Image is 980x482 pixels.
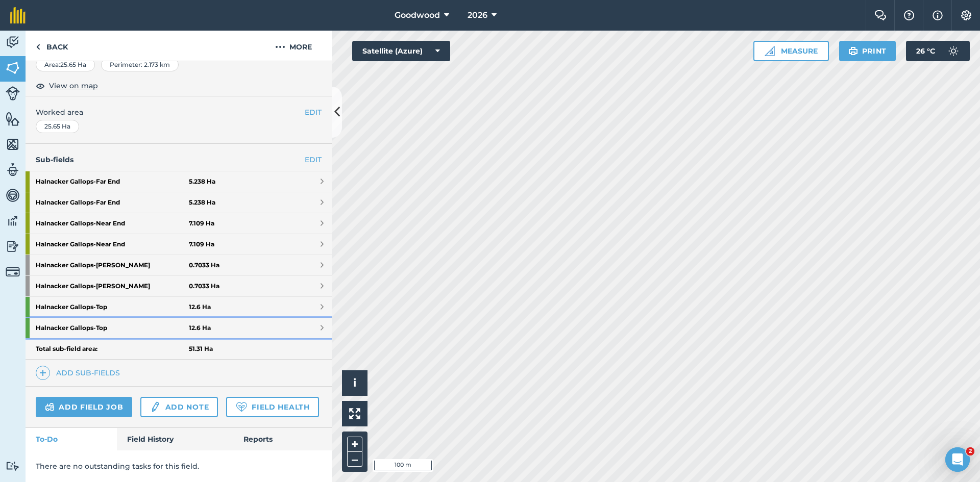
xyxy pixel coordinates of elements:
[26,192,332,213] a: Halnacker Gallops-Far End5.238 Ha
[36,255,189,275] strong: Halnacker Gallops - [PERSON_NAME]
[26,31,78,61] a: Back
[36,171,189,192] strong: Halnacker Gallops - Far End
[347,452,362,467] button: –
[903,10,915,20] img: A question mark icon
[349,408,360,419] img: Four arrows, one pointing top left, one top right, one bottom right and the last bottom left
[36,58,95,71] div: Area : 25.65 Ha
[36,234,189,255] strong: Halnacker Gallops - Near End
[916,41,935,61] span: 26 ° C
[753,41,829,61] button: Measure
[342,370,367,396] button: i
[906,41,970,61] button: 26 °C
[36,461,322,472] p: There are no outstanding tasks for this field.
[10,7,26,23] img: fieldmargin Logo
[352,41,450,61] button: Satellite (Azure)
[189,240,214,248] strong: 7.109 Ha
[945,447,970,472] iframe: Intercom live chat
[189,177,215,186] strong: 5.238 Ha
[26,428,117,450] a: To-Do
[6,86,20,100] img: svg+xml;base64,PD94bWwgdmVyc2lvbj0iMS4wIiBlbmNvZGluZz0idXRmLTgiPz4KPCEtLSBHZW5lcmF0b3I6IEFkb2JlIE...
[6,111,20,126] img: svg+xml;base64,PHN2ZyB4bWxucz0iaHR0cDovL3d3dy53My5vcmcvMjAwMC9zdmciIHdpZHRoPSI1NiIgaGVpZ2h0PSI2MC...
[26,318,332,338] a: Halnacker Gallops-Top12.6 Ha
[189,324,211,332] strong: 12.6 Ha
[26,213,332,234] a: Halnacker Gallops-Near End7.109 Ha
[36,297,189,317] strong: Halnacker Gallops - Top
[39,367,46,379] img: svg+xml;base64,PHN2ZyB4bWxucz0iaHR0cDovL3d3dy53My5vcmcvMjAwMC9zdmciIHdpZHRoPSIxNCIgaGVpZ2h0PSIyNC...
[36,366,124,380] a: Add sub-fields
[848,45,858,57] img: svg+xml;base64,PHN2ZyB4bWxucz0iaHR0cDovL3d3dy53My5vcmcvMjAwMC9zdmciIHdpZHRoPSIxOSIgaGVpZ2h0PSIyNC...
[6,188,20,203] img: svg+xml;base64,PD94bWwgdmVyc2lvbj0iMS4wIiBlbmNvZGluZz0idXRmLTgiPz4KPCEtLSBHZW5lcmF0b3I6IEFkb2JlIE...
[189,219,214,227] strong: 7.109 Ha
[468,9,487,21] span: 2026
[189,303,211,311] strong: 12.6 Ha
[347,437,362,452] button: +
[36,80,98,92] button: View on map
[395,9,440,21] span: Goodwood
[26,276,332,296] a: Halnacker Gallops-[PERSON_NAME]0.7033 Ha
[233,428,332,450] a: Reports
[960,10,972,20] img: A cog icon
[117,428,233,450] a: Field History
[36,318,189,338] strong: Halnacker Gallops - Top
[36,192,189,213] strong: Halnacker Gallops - Far End
[26,234,332,255] a: Halnacker Gallops-Near End7.109 Ha
[45,401,55,413] img: svg+xml;base64,PD94bWwgdmVyc2lvbj0iMS4wIiBlbmNvZGluZz0idXRmLTgiPz4KPCEtLSBHZW5lcmF0b3I6IEFkb2JlIE...
[6,162,20,177] img: svg+xml;base64,PD94bWwgdmVyc2lvbj0iMS4wIiBlbmNvZGluZz0idXRmLTgiPz4KPCEtLSBHZW5lcmF0b3I6IEFkb2JlIE...
[26,255,332,275] a: Halnacker Gallops-[PERSON_NAME]0.7033 Ha
[6,239,20,254] img: svg+xml;base64,PD94bWwgdmVyc2lvbj0iMS4wIiBlbmNvZGluZz0idXRmLTgiPz4KPCEtLSBHZW5lcmF0b3I6IEFkb2JlIE...
[874,10,887,20] img: Two speech bubbles overlapping with the left bubble in the forefront
[36,120,79,133] div: 25.65 Ha
[6,137,20,152] img: svg+xml;base64,PHN2ZyB4bWxucz0iaHR0cDovL3d3dy53My5vcmcvMjAwMC9zdmciIHdpZHRoPSI1NiIgaGVpZ2h0PSI2MC...
[6,213,20,229] img: svg+xml;base64,PD94bWwgdmVyc2lvbj0iMS4wIiBlbmNvZGluZz0idXRmLTgiPz4KPCEtLSBHZW5lcmF0b3I6IEFkb2JlIE...
[36,397,132,417] a: Add field job
[189,345,213,353] strong: 51.31 Ha
[189,261,219,269] strong: 0.7033 Ha
[36,345,189,353] strong: Total sub-field area:
[140,397,218,417] a: Add note
[26,171,332,192] a: Halnacker Gallops-Far End5.238 Ha
[255,31,332,61] button: More
[839,41,896,61] button: Print
[36,80,45,92] img: svg+xml;base64,PHN2ZyB4bWxucz0iaHR0cDovL3d3dy53My5vcmcvMjAwMC9zdmciIHdpZHRoPSIxOCIgaGVpZ2h0PSIyNC...
[26,154,332,165] h4: Sub-fields
[36,107,322,118] span: Worked area
[275,41,285,53] img: svg+xml;base64,PHN2ZyB4bWxucz0iaHR0cDovL3d3dy53My5vcmcvMjAwMC9zdmciIHdpZHRoPSIyMCIgaGVpZ2h0PSIyNC...
[765,46,775,56] img: Ruler icon
[226,397,318,417] a: Field Health
[189,198,215,207] strong: 5.238 Ha
[49,80,98,91] span: View on map
[353,376,356,389] span: i
[305,154,322,165] a: EDIT
[6,60,20,75] img: svg+xml;base64,PHN2ZyB4bWxucz0iaHR0cDovL3d3dy53My5vcmcvMjAwMC9zdmciIHdpZHRoPSI1NiIgaGVpZ2h0PSI2MC...
[6,265,20,279] img: svg+xml;base64,PD94bWwgdmVyc2lvbj0iMS4wIiBlbmNvZGluZz0idXRmLTgiPz4KPCEtLSBHZW5lcmF0b3I6IEFkb2JlIE...
[189,282,219,290] strong: 0.7033 Ha
[150,401,161,413] img: svg+xml;base64,PD94bWwgdmVyc2lvbj0iMS4wIiBlbmNvZGluZz0idXRmLTgiPz4KPCEtLSBHZW5lcmF0b3I6IEFkb2JlIE...
[966,447,974,455] span: 2
[36,41,40,53] img: svg+xml;base64,PHN2ZyB4bWxucz0iaHR0cDovL3d3dy53My5vcmcvMjAwMC9zdmciIHdpZHRoPSI5IiBoZWlnaHQ9IjI0Ii...
[6,461,20,471] img: svg+xml;base64,PD94bWwgdmVyc2lvbj0iMS4wIiBlbmNvZGluZz0idXRmLTgiPz4KPCEtLSBHZW5lcmF0b3I6IEFkb2JlIE...
[101,58,179,71] div: Perimeter : 2.173 km
[305,107,322,118] button: EDIT
[26,297,332,317] a: Halnacker Gallops-Top12.6 Ha
[6,35,20,50] img: svg+xml;base64,PD94bWwgdmVyc2lvbj0iMS4wIiBlbmNvZGluZz0idXRmLTgiPz4KPCEtLSBHZW5lcmF0b3I6IEFkb2JlIE...
[933,9,943,21] img: svg+xml;base64,PHN2ZyB4bWxucz0iaHR0cDovL3d3dy53My5vcmcvMjAwMC9zdmciIHdpZHRoPSIxNyIgaGVpZ2h0PSIxNy...
[943,41,964,61] img: svg+xml;base64,PD94bWwgdmVyc2lvbj0iMS4wIiBlbmNvZGluZz0idXRmLTgiPz4KPCEtLSBHZW5lcmF0b3I6IEFkb2JlIE...
[36,213,189,234] strong: Halnacker Gallops - Near End
[36,276,189,296] strong: Halnacker Gallops - [PERSON_NAME]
